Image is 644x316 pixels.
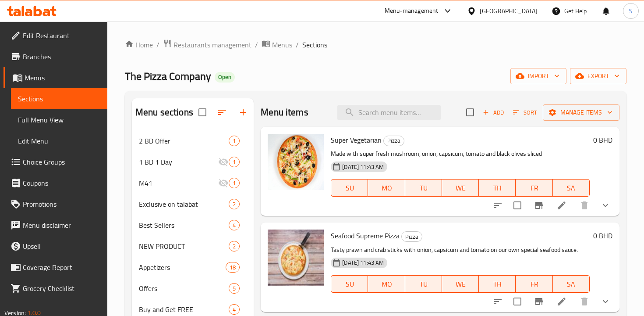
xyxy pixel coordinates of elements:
[446,278,475,291] span: WE
[262,39,292,50] a: Menus
[139,157,218,167] div: 1 BD 1 Day
[4,46,107,67] a: Branches
[229,304,240,315] div: items
[507,106,543,119] span: Sort items
[331,179,368,197] button: SU
[268,230,324,286] img: Seafood Supreme Pizza
[574,195,595,216] button: delete
[25,72,100,83] span: Menus
[442,179,479,197] button: WE
[18,93,100,104] span: Sections
[229,137,239,145] span: 1
[577,71,619,82] span: export
[163,39,251,50] a: Restaurants management
[629,6,633,16] span: S
[11,130,107,151] a: Edit Menu
[218,178,229,188] svg: Inactive section
[482,182,512,194] span: TH
[368,275,405,293] button: MO
[302,39,327,50] span: Sections
[261,106,308,119] h2: Menu items
[139,304,229,315] span: Buy and Get FREE
[600,296,611,307] svg: Show Choices
[229,283,240,294] div: items
[331,244,590,255] p: Tasty prawn and crab sticks with onion, capsicum and tomato on our own special seafood sauce.
[229,284,239,293] span: 5
[337,105,441,120] input: search
[18,115,100,125] span: Full Menu View
[339,163,387,171] span: [DATE] 11:43 AM
[229,179,239,187] span: 1
[4,236,107,257] a: Upsell
[331,275,368,293] button: SU
[23,51,100,62] span: Branches
[4,257,107,278] a: Coverage Report
[480,6,538,16] div: [GEOGRAPHIC_DATA]
[519,182,549,194] span: FR
[335,278,364,291] span: SU
[593,230,612,242] h6: 0 BHD
[229,178,240,188] div: items
[574,291,595,312] button: delete
[11,109,107,130] a: Full Menu View
[229,242,239,251] span: 2
[296,39,299,50] li: /
[272,39,292,50] span: Menus
[511,106,539,119] button: Sort
[508,196,527,215] span: Select to update
[595,291,616,312] button: show more
[405,275,442,293] button: TU
[372,182,401,194] span: MO
[553,275,590,293] button: SA
[550,107,612,118] span: Manage items
[132,215,254,236] div: Best Sellers4
[4,194,107,215] a: Promotions
[481,108,505,118] span: Add
[132,151,254,172] div: 1 BD 1 Day1
[226,262,240,273] div: items
[139,220,229,230] span: Best Sellers
[139,178,218,188] span: M41
[139,262,226,273] span: Appetizers
[556,278,586,291] span: SA
[553,179,590,197] button: SA
[442,275,479,293] button: WE
[233,102,254,123] button: Add section
[229,241,240,251] div: items
[593,134,612,146] h6: 0 BHD
[384,136,404,146] span: Pizza
[229,200,239,208] span: 2
[482,278,512,291] span: TH
[528,291,549,312] button: Branch-specific-item
[368,179,405,197] button: MO
[23,199,100,209] span: Promotions
[23,157,100,167] span: Choice Groups
[139,136,229,146] span: 2 BD Offer
[23,283,100,294] span: Grocery Checklist
[229,221,239,230] span: 4
[226,263,239,272] span: 18
[556,296,567,307] a: Edit menu item
[23,220,100,230] span: Menu disclaimer
[212,102,233,123] span: Sort sections
[556,200,567,211] a: Edit menu item
[139,283,229,294] span: Offers
[229,157,240,167] div: items
[132,130,254,151] div: 2 BD Offer1
[268,134,324,190] img: Super Vegetarian
[461,103,479,122] span: Select section
[335,182,364,194] span: SU
[132,236,254,257] div: NEW PRODUCT2
[4,278,107,299] a: Grocery Checklist
[517,71,559,82] span: import
[218,157,229,167] svg: Inactive section
[372,278,401,291] span: MO
[23,262,100,273] span: Coverage Report
[139,241,229,251] div: NEW PRODUCT
[173,39,251,50] span: Restaurants management
[132,257,254,278] div: Appetizers18
[519,278,549,291] span: FR
[215,73,235,81] span: Open
[600,200,611,211] svg: Show Choices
